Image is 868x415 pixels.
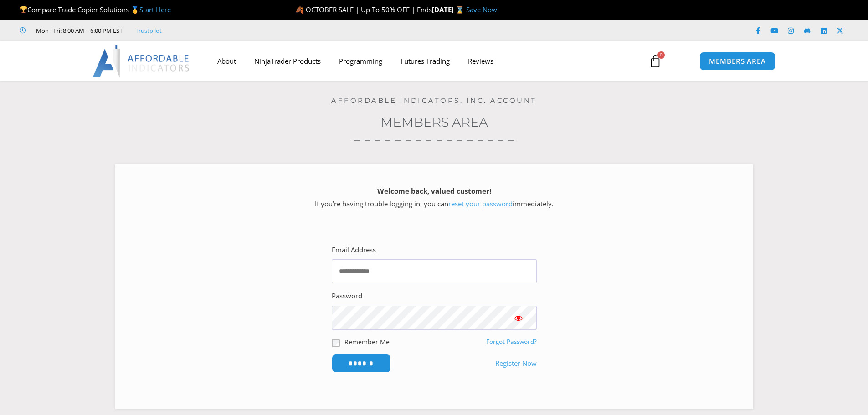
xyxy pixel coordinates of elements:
label: Email Address [332,244,376,256]
a: Affordable Indicators, Inc. Account [331,96,537,105]
a: Trustpilot [135,25,162,36]
a: reset your password [448,199,513,208]
a: 0 [635,48,675,74]
a: Members Area [380,114,488,130]
a: Forgot Password? [486,338,537,346]
a: Register Now [495,357,537,370]
span: 0 [657,51,665,59]
a: Reviews [459,51,503,72]
a: Futures Trading [391,51,459,72]
span: Mon - Fri: 8:00 AM – 6:00 PM EST [34,25,123,36]
a: MEMBERS AREA [699,52,776,71]
img: 🏆 [20,6,27,13]
span: 🍂 OCTOBER SALE | Up To 50% OFF | Ends [295,5,432,14]
a: Save Now [466,5,497,14]
nav: Menu [208,51,638,72]
strong: Welcome back, valued customer! [377,186,491,195]
strong: [DATE] ⌛ [432,5,466,14]
a: Programming [330,51,391,72]
p: If you’re having trouble logging in, you can immediately. [131,185,737,210]
label: Password [332,290,362,302]
span: MEMBERS AREA [709,58,766,65]
img: LogoAI | Affordable Indicators – NinjaTrader [92,45,190,77]
span: Compare Trade Copier Solutions 🥇 [20,5,171,14]
label: Remember Me [344,337,390,347]
a: Start Here [139,5,171,14]
a: NinjaTrader Products [245,51,330,72]
a: About [208,51,245,72]
button: Show password [500,306,537,330]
